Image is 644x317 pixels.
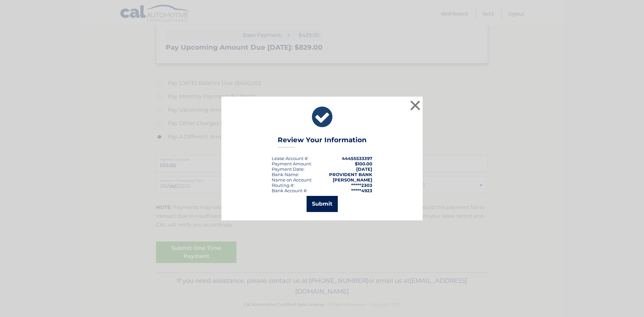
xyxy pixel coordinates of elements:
[409,99,422,112] button: ×
[272,161,312,166] div: Payment Amount:
[272,188,308,193] div: Bank Account #:
[272,177,312,182] div: Name on Account:
[272,166,305,172] div: :
[342,156,372,161] strong: 44455533397
[272,172,299,177] div: Bank Name:
[355,161,372,166] span: $100.00
[356,166,372,172] span: [DATE]
[307,196,338,212] button: Submit
[278,136,367,148] h3: Review Your Information
[272,182,294,188] div: Routing #:
[333,177,372,182] strong: [PERSON_NAME]
[272,166,304,172] span: Payment Date
[272,156,309,161] div: Lease Account #:
[329,172,372,177] strong: PROVIDENT BANK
